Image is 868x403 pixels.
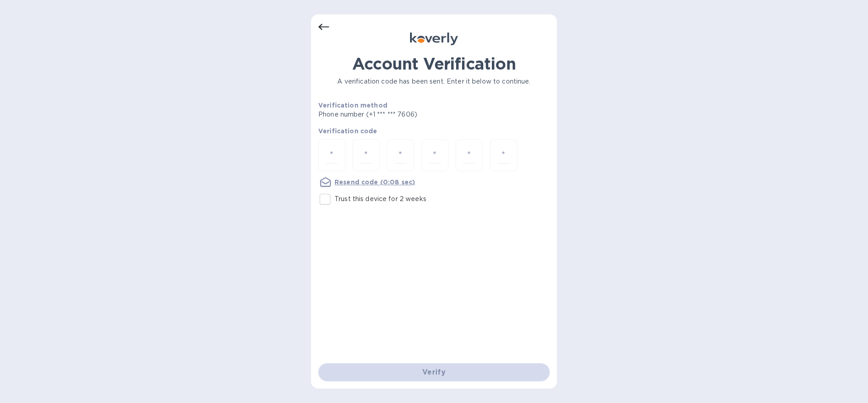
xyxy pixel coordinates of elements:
[318,77,550,86] p: A verification code has been sent. Enter it below to continue.
[318,102,387,109] b: Verification method
[318,54,550,73] h1: Account Verification
[335,178,415,186] u: Resend code (0:08 sec)
[318,127,550,136] p: Verification code
[318,110,486,119] p: Phone number (+1 *** *** 7606)
[335,194,426,204] p: Trust this device for 2 weeks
